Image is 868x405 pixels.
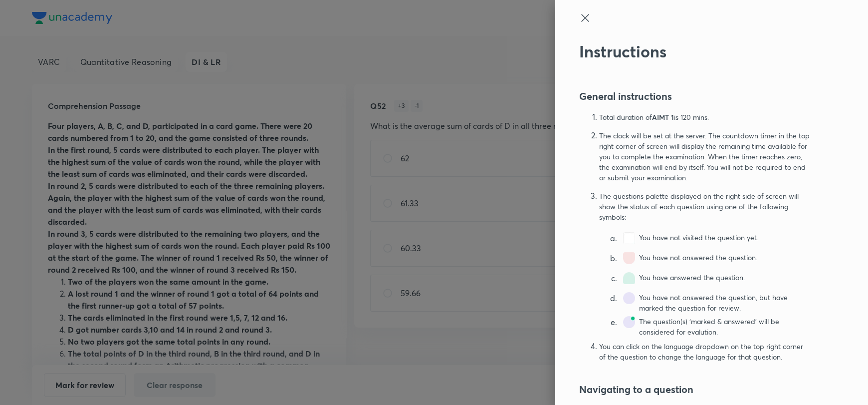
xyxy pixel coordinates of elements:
[599,112,811,122] p: Total duration of is 120 mins .
[639,232,811,246] p: You have not visited the question yet.
[639,316,811,337] p: The question(s) ‘marked & answered’ will be considered for evalution.
[599,191,811,222] p: The questions palette displayed on the right side of screen will show the status of each question...
[652,112,674,122] span: AIMT 1
[639,292,811,313] p: You have not answered the question, but have marked the question for review.
[623,252,635,264] img: not-answered
[639,252,811,266] p: You have not answered the question.
[579,42,811,61] h2: Instructions
[639,272,811,286] p: You have answered the question.
[579,89,811,104] h4: General instructions
[623,232,635,244] img: not-visited
[599,341,811,362] p: You can click on the language dropdown on the top right corner of the question to change the lang...
[599,130,811,183] p: The clock will be set at the server. The countdown timer in the top right corner of screen will d...
[579,382,811,397] h4: Navigating to a question
[623,292,635,304] img: marked
[623,272,635,284] img: answered
[623,316,635,328] img: marked and answered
